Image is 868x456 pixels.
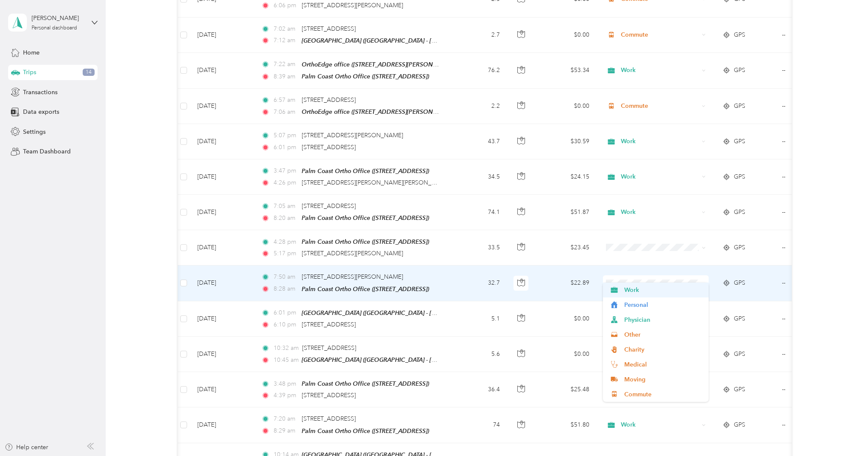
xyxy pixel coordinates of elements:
[302,37,676,44] span: [GEOGRAPHIC_DATA] ([GEOGRAPHIC_DATA] - [GEOGRAPHIC_DATA], [STREET_ADDRESS] , [GEOGRAPHIC_DATA], [...
[274,131,298,140] span: 5:07 pm
[536,53,596,89] td: $53.34
[274,178,298,188] span: 4:26 pm
[450,266,507,301] td: 32.7
[274,320,298,329] span: 6:10 pm
[536,372,596,407] td: $25.48
[190,159,254,195] td: [DATE]
[624,375,703,384] span: Moving
[274,391,298,400] span: 4:39 pm
[775,17,853,53] td: --
[23,48,40,57] span: Home
[624,286,703,294] span: Work
[734,101,745,111] span: GPS
[274,355,298,365] span: 10:45 am
[536,159,596,195] td: $24.15
[302,2,403,9] span: [STREET_ADDRESS][PERSON_NAME]
[624,360,703,369] span: Medical
[302,179,498,186] span: [STREET_ADDRESS][PERSON_NAME][PERSON_NAME][PERSON_NAME]
[450,89,507,124] td: 2.2
[274,36,298,45] span: 7:12 am
[190,124,254,159] td: [DATE]
[302,250,403,257] span: [STREET_ADDRESS][PERSON_NAME]
[23,147,71,156] span: Team Dashboard
[450,230,507,266] td: 33.5
[274,95,298,105] span: 6:57 am
[775,372,853,407] td: --
[450,195,507,230] td: 74.1
[190,407,254,443] td: [DATE]
[536,89,596,124] td: $0.00
[775,407,853,443] td: --
[536,195,596,230] td: $51.87
[32,14,85,23] div: [PERSON_NAME]
[302,273,403,280] span: [STREET_ADDRESS][PERSON_NAME]
[624,315,703,324] span: Physician
[450,53,507,89] td: 76.2
[302,61,457,68] span: OrthoEdge office ([STREET_ADDRESS][PERSON_NAME])
[190,89,254,124] td: [DATE]
[536,17,596,53] td: $0.00
[536,301,596,337] td: $0.00
[302,309,676,317] span: [GEOGRAPHIC_DATA] ([GEOGRAPHIC_DATA] - [GEOGRAPHIC_DATA], [STREET_ADDRESS] , [GEOGRAPHIC_DATA], [...
[734,208,745,217] span: GPS
[775,53,853,89] td: --
[190,17,254,53] td: [DATE]
[274,249,298,258] span: 5:17 pm
[775,230,853,266] td: --
[621,172,699,182] span: Work
[302,214,429,221] span: Palm Coast Ortho Office ([STREET_ADDRESS])
[302,415,356,422] span: [STREET_ADDRESS]
[274,343,299,353] span: 10:32 am
[23,68,36,77] span: Trips
[302,25,356,32] span: [STREET_ADDRESS]
[450,407,507,443] td: 74
[450,159,507,195] td: 34.5
[190,301,254,337] td: [DATE]
[83,69,95,76] span: 14
[450,372,507,407] td: 36.4
[190,266,254,301] td: [DATE]
[302,108,457,115] span: OrthoEdge office ([STREET_ADDRESS][PERSON_NAME])
[302,427,429,434] span: Palm Coast Ortho Office ([STREET_ADDRESS])
[621,420,699,430] span: Work
[190,337,254,372] td: [DATE]
[274,284,298,294] span: 8:28 am
[274,414,298,424] span: 7:20 am
[621,30,699,40] span: Commute
[302,344,356,352] span: [STREET_ADDRESS]
[190,195,254,230] td: [DATE]
[775,195,853,230] td: --
[274,143,298,152] span: 6:01 pm
[536,124,596,159] td: $30.59
[5,443,48,452] button: Help center
[302,202,356,210] span: [STREET_ADDRESS]
[190,230,254,266] td: [DATE]
[274,166,298,176] span: 3:47 pm
[734,349,745,359] span: GPS
[536,266,596,301] td: $22.89
[190,372,254,407] td: [DATE]
[536,230,596,266] td: $23.45
[302,144,356,151] span: [STREET_ADDRESS]
[274,272,298,282] span: 7:50 am
[302,73,429,80] span: Palm Coast Ortho Office ([STREET_ADDRESS])
[302,356,676,364] span: [GEOGRAPHIC_DATA] ([GEOGRAPHIC_DATA] - [GEOGRAPHIC_DATA], [STREET_ADDRESS] , [GEOGRAPHIC_DATA], [...
[274,1,298,10] span: 6:06 pm
[302,167,429,174] span: Palm Coast Ortho Office ([STREET_ADDRESS])
[734,172,745,182] span: GPS
[274,426,298,436] span: 8:29 am
[621,208,699,217] span: Work
[274,379,298,389] span: 3:48 pm
[302,392,356,399] span: [STREET_ADDRESS]
[734,66,745,75] span: GPS
[624,300,703,309] span: Personal
[274,214,298,223] span: 8:20 am
[734,30,745,40] span: GPS
[274,72,298,81] span: 8:39 am
[621,66,699,75] span: Work
[450,337,507,372] td: 5.6
[274,60,298,69] span: 7:22 am
[734,385,745,394] span: GPS
[274,24,298,34] span: 7:02 am
[302,132,403,139] span: [STREET_ADDRESS][PERSON_NAME]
